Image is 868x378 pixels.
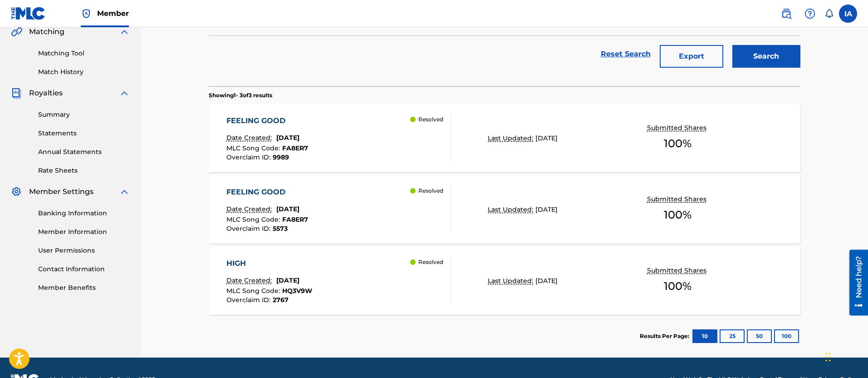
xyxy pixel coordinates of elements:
[732,45,800,68] button: Search
[839,5,857,23] div: User Menu
[226,296,273,304] span: Overclaim ID :
[660,45,723,68] button: Export
[38,283,130,293] a: Member Benefits
[825,343,831,371] div: Drag
[119,88,130,99] img: expand
[535,205,558,214] span: [DATE]
[226,224,273,233] span: Overclaim ID :
[81,8,92,19] img: Top Rightsholder
[596,44,655,64] a: Reset Search
[11,88,22,99] img: Royalties
[38,246,130,255] a: User Permissions
[282,144,308,152] span: FA8ER7
[747,329,772,343] button: 50
[226,153,273,161] span: Overclaim ID :
[640,332,691,340] p: Results Per Page:
[276,205,299,213] span: [DATE]
[29,26,64,37] span: Matching
[226,287,282,295] span: MLC Song Code :
[535,134,558,142] span: [DATE]
[226,133,274,143] p: Date Created:
[535,277,558,285] span: [DATE]
[10,6,22,48] div: Need help?
[209,247,800,315] a: HIGHDate Created:[DATE]MLC Song Code:HQ3V9WOverclaim ID:2767 ResolvedLast Updated:[DATE]Submitted...
[273,153,289,161] span: 9989
[11,26,22,37] img: Matching
[226,276,274,285] p: Date Created:
[804,8,815,19] img: help
[647,123,709,133] p: Submitted Shares
[209,104,800,172] a: FEELING GOODDate Created:[DATE]MLC Song Code:FA8ER7Overclaim ID:9989 ResolvedLast Updated:[DATE]S...
[276,276,299,284] span: [DATE]
[226,204,274,214] p: Date Created:
[38,264,130,274] a: Contact Information
[38,129,130,138] a: Statements
[692,329,717,343] button: 10
[418,115,443,124] p: Resolved
[38,227,130,237] a: Member Information
[843,249,868,315] iframe: Resource Center
[418,187,443,195] p: Resolved
[209,175,800,244] a: FEELING GOODDate Created:[DATE]MLC Song Code:FA8ER7Overclaim ID:5573 ResolvedLast Updated:[DATE]S...
[209,91,272,99] p: Showing 1 - 3 of 3 results
[801,5,819,23] div: Help
[38,110,130,119] a: Summary
[282,287,312,295] span: HQ3V9W
[664,207,691,223] span: 100 %
[226,144,282,152] span: MLC Song Code :
[97,8,129,19] span: Member
[38,67,130,77] a: Match History
[647,194,709,204] p: Submitted Shares
[38,147,130,157] a: Annual Statements
[488,276,535,286] p: Last Updated:
[418,258,443,266] p: Resolved
[273,224,288,233] span: 5573
[11,7,46,20] img: MLC Logo
[226,258,312,269] div: HIGH
[664,135,691,152] span: 100 %
[226,215,282,224] span: MLC Song Code :
[488,134,535,143] p: Last Updated:
[488,205,535,214] p: Last Updated:
[119,26,130,37] img: expand
[781,8,792,19] img: search
[119,186,130,197] img: expand
[38,49,130,58] a: Matching Tool
[276,134,299,142] span: [DATE]
[273,296,289,304] span: 2767
[29,88,63,99] span: Royalties
[11,186,22,197] img: Member Settings
[29,186,93,197] span: Member Settings
[823,334,868,378] iframe: Chat Widget
[720,329,745,343] button: 25
[38,166,130,175] a: Rate Sheets
[226,115,308,126] div: FEELING GOOD
[774,329,799,343] button: 100
[282,215,308,224] span: FA8ER7
[777,5,795,23] a: Public Search
[824,9,834,18] div: Notifications
[647,266,709,275] p: Submitted Shares
[664,278,691,294] span: 100 %
[226,187,308,198] div: FEELING GOOD
[38,209,130,218] a: Banking Information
